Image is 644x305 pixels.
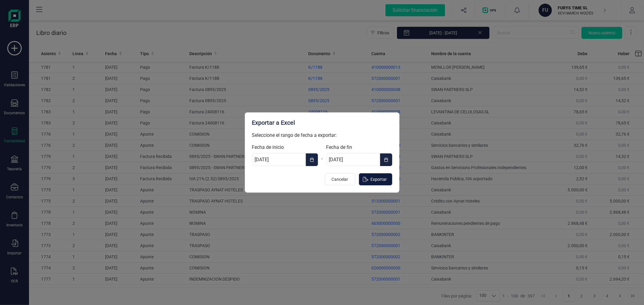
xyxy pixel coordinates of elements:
button: Choose Date [306,153,318,166]
button: Choose Date [380,153,392,166]
button: Exportar [359,173,392,185]
label: Fecha de fin [326,144,392,151]
button: Cancelar [325,173,355,185]
span: Cancelar [332,176,348,182]
input: dd/mm/aaaa [326,153,380,166]
div: - [318,152,326,166]
p: Seleccione el rango de fecha a exportar: [252,132,392,139]
span: Exportar [371,176,387,182]
label: Fecha de inicio [252,144,318,151]
div: Exportar a Excel [252,118,392,127]
input: dd/mm/aaaa [252,153,306,166]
